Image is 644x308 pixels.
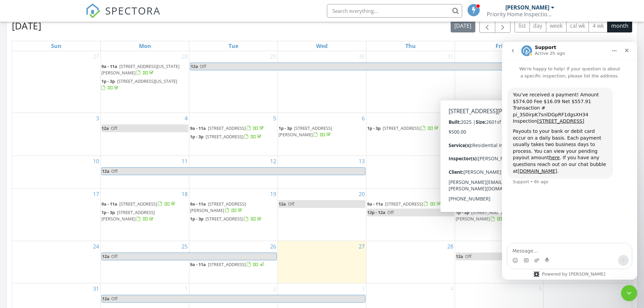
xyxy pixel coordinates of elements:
[546,19,567,32] button: week
[367,200,454,208] a: 9a - 11a [STREET_ADDRESS]
[189,241,278,283] td: Go to August 26, 2025
[357,241,366,252] a: Go to August 27, 2025
[101,188,189,241] td: Go to August 18, 2025
[367,201,442,207] a: 9a - 11a [STREET_ADDRESS]
[50,41,63,51] a: Sunday
[102,168,110,175] span: 12a
[180,156,189,167] a: Go to August 11, 2025
[505,4,549,11] div: [PERSON_NAME]
[446,156,455,167] a: Go to August 14, 2025
[105,3,161,18] span: SPECTORA
[404,41,417,51] a: Thursday
[529,19,546,32] button: day
[190,215,277,223] a: 1p - 3p [STREET_ADDRESS]
[190,201,206,207] span: 9a - 11a
[366,241,455,283] td: Go to August 28, 2025
[138,41,152,51] a: Monday
[189,113,278,156] td: Go to August 5, 2025
[190,125,206,131] span: 9a - 11a
[269,241,278,252] a: Go to August 26, 2025
[456,125,463,131] span: 12a
[455,51,543,113] td: Go to August 1, 2025
[183,113,189,124] a: Go to August 4, 2025
[367,201,383,207] span: 9a - 11a
[180,189,189,199] a: Go to August 18, 2025
[101,209,155,222] span: [STREET_ADDRESS][PERSON_NAME]
[446,51,455,62] a: Go to July 31, 2025
[455,241,543,283] td: Go to August 29, 2025
[190,261,206,267] span: 9a - 11a
[279,125,332,138] a: 1p - 3p [STREET_ADDRESS][PERSON_NAME]
[101,200,188,208] a: 9a - 11a [STREET_ADDRESS]
[465,125,472,131] span: Off
[12,156,101,188] td: Go to August 10, 2025
[92,189,100,199] a: Go to August 17, 2025
[278,113,366,156] td: Go to August 6, 2025
[451,19,475,32] button: [DATE]
[183,283,189,294] a: Go to September 1, 2025
[465,253,472,259] span: Off
[366,188,455,241] td: Go to August 21, 2025
[455,188,543,241] td: Go to August 22, 2025
[279,201,286,207] span: 12a
[92,51,100,62] a: Go to July 27, 2025
[190,200,277,215] a: 9a - 11a [STREET_ADDRESS][PERSON_NAME]
[102,295,110,302] span: 12a
[86,9,161,23] a: SPECTORA
[117,78,177,84] span: [STREET_ADDRESS][US_STATE]
[456,200,543,208] a: 9a - 11a [STREET_ADDRESS]
[278,188,366,241] td: Go to August 20, 2025
[487,11,554,18] div: Priority Home Inspections, LLC
[494,41,504,51] a: Friday
[367,124,454,133] a: 1p - 3p [STREET_ADDRESS]
[119,201,157,207] span: [STREET_ADDRESS]
[111,168,118,174] span: Off
[208,125,246,131] span: [STREET_ADDRESS]
[101,63,180,76] span: [STREET_ADDRESS][US_STATE][PERSON_NAME]
[101,209,188,223] a: 1p - 3p [STREET_ADDRESS][PERSON_NAME]
[455,113,543,156] td: Go to August 8, 2025
[566,19,589,32] button: cal wk
[269,156,278,167] a: Go to August 12, 2025
[101,209,115,215] span: 1p - 3p
[456,209,509,222] a: 1p - 3p [STREET_ADDRESS][PERSON_NAME]
[446,189,455,199] a: Go to August 21, 2025
[456,209,543,223] a: 1p - 3p [STREET_ADDRESS][PERSON_NAME]
[366,51,455,113] td: Go to July 31, 2025
[189,51,278,113] td: Go to July 29, 2025
[538,283,543,294] a: Go to September 5, 2025
[279,125,332,138] span: [STREET_ADDRESS][PERSON_NAME]
[456,167,543,175] a: 1p - 3p [STREET_ADDRESS]
[180,51,189,62] a: Go to July 28, 2025
[190,261,277,269] a: 9a - 11a [STREET_ADDRESS]
[387,209,394,215] span: Off
[111,253,118,259] span: Off
[360,113,366,124] a: Go to August 6, 2025
[101,241,189,283] td: Go to August 25, 2025
[200,63,206,69] span: Off
[479,19,495,33] button: Previous month
[449,283,455,294] a: Go to September 4, 2025
[101,113,189,156] td: Go to August 4, 2025
[101,63,117,69] span: 9a - 11a
[190,216,204,222] span: 1p - 3p
[446,241,455,252] a: Go to August 28, 2025
[366,113,455,156] td: Go to August 7, 2025
[456,209,509,222] span: [STREET_ADDRESS][PERSON_NAME]
[367,209,385,215] span: 12p - 12a
[278,51,366,113] td: Go to July 30, 2025
[366,156,455,188] td: Go to August 14, 2025
[621,285,637,301] iframe: Intercom live chat
[101,209,155,222] a: 1p - 3p [STREET_ADDRESS][PERSON_NAME]
[278,241,366,283] td: Go to August 27, 2025
[474,201,511,207] span: [STREET_ADDRESS]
